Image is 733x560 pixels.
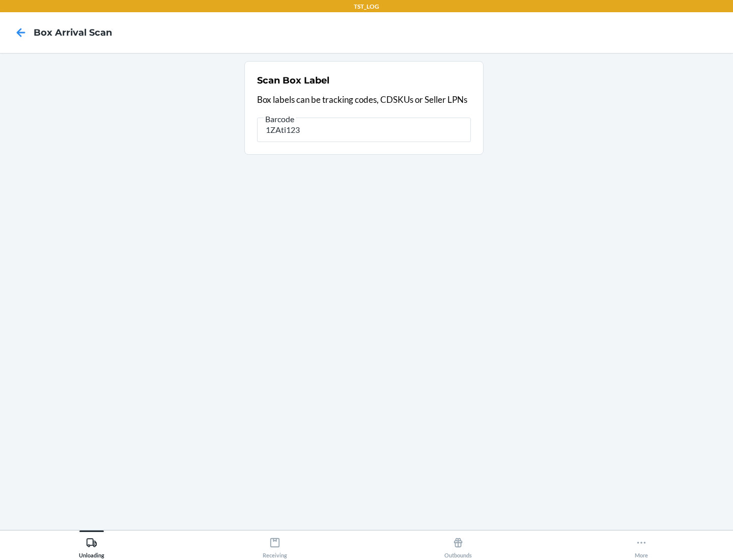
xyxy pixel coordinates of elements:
[635,533,648,558] div: More
[366,530,550,558] button: Outbounds
[257,74,329,87] h2: Scan Box Label
[263,533,287,558] div: Receiving
[354,2,379,11] p: TST_LOG
[257,93,471,106] p: Box labels can be tracking codes, CDSKUs or Seller LPNs
[264,114,296,124] span: Barcode
[550,530,733,558] button: More
[34,26,112,39] h4: Box Arrival Scan
[79,533,104,558] div: Unloading
[183,530,366,558] button: Receiving
[257,118,471,142] input: Barcode
[444,533,472,558] div: Outbounds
